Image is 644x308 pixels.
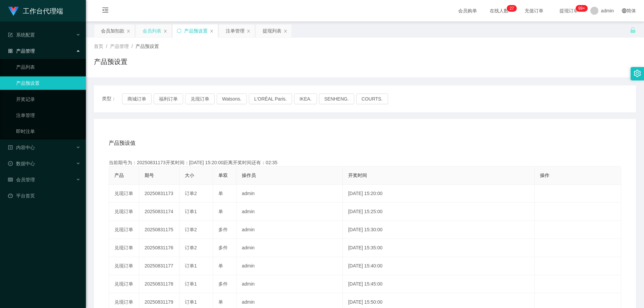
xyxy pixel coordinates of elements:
td: 兑现订单 [109,185,139,203]
td: 20250831176 [139,239,179,257]
td: 兑现订单 [109,275,139,293]
p: 2 [509,5,512,12]
span: 大小 [185,173,194,178]
button: 兑现订单 [185,94,215,104]
td: 20250831177 [139,257,179,275]
span: 单 [218,299,223,305]
td: 兑现订单 [109,257,139,275]
i: 图标: check-circle-o [8,161,13,166]
td: admin [236,221,343,239]
i: 图标: sync [177,28,181,33]
i: 图标: appstore-o [8,49,13,53]
span: 订单1 [185,263,197,268]
span: 会员管理 [8,177,35,182]
span: 订单1 [185,299,197,305]
span: 类型： [102,94,122,104]
i: 图标: form [8,33,13,37]
td: 兑现订单 [109,221,139,239]
td: admin [236,275,343,293]
span: 充值订单 [521,8,547,13]
td: admin [236,257,343,275]
span: 产品管理 [110,44,129,49]
h1: 工作台代理端 [23,0,63,22]
td: [DATE] 15:25:00 [343,203,535,221]
td: [DATE] 15:20:00 [343,185,535,203]
span: 提现订单 [556,8,582,13]
span: 产品预设置 [136,44,159,49]
span: 产品预设值 [109,139,136,147]
button: 商城订单 [122,94,152,104]
td: admin [236,239,343,257]
i: 图标: unlock [630,27,636,33]
span: / [131,44,133,49]
span: 期号 [145,173,154,178]
span: 首页 [94,44,103,49]
span: 单 [218,263,223,268]
span: 系统配置 [8,32,35,38]
i: 图标: setting [634,70,641,77]
span: 多件 [218,281,228,287]
sup: 27 [507,5,517,12]
td: [DATE] 15:35:00 [343,239,535,257]
button: IKEA. [294,94,317,104]
td: 兑现订单 [109,239,139,257]
td: 兑现订单 [109,203,139,221]
i: 图标: profile [8,145,13,150]
div: 当前期号为：20250831173开奖时间：[DATE] 15:20:00距离开奖时间还有：02:35 [109,159,621,166]
span: 订单2 [185,191,197,196]
td: 20250831174 [139,203,179,221]
span: 单双 [218,173,228,178]
button: SENHENG. [319,94,354,104]
i: 图标: close [126,29,130,33]
span: 在线人数 [486,8,512,13]
i: 图标: close [163,29,167,33]
span: 产品 [114,173,124,178]
td: [DATE] 15:40:00 [343,257,535,275]
span: 内容中心 [8,145,35,150]
i: 图标: close [247,29,251,33]
span: 操作员 [242,173,256,178]
a: 工作台代理端 [8,8,63,13]
i: 图标: table [8,177,13,182]
span: 订单2 [185,245,197,250]
div: 提现列表 [263,24,281,37]
td: [DATE] 15:30:00 [343,221,535,239]
p: 7 [512,5,514,12]
i: 图标: global [622,8,627,13]
span: 多件 [218,245,228,250]
span: 数据中心 [8,161,35,166]
td: admin [236,185,343,203]
i: 图标: close [210,29,214,33]
td: 20250831173 [139,185,179,203]
i: 图标: close [283,29,287,33]
td: 20250831175 [139,221,179,239]
button: Watsons. [217,94,247,104]
a: 开奖记录 [16,93,80,106]
span: 订单1 [185,209,197,214]
h1: 产品预设置 [94,57,127,67]
span: / [106,44,107,49]
a: 注单管理 [16,109,80,122]
td: [DATE] 15:45:00 [343,275,535,293]
span: 单 [218,191,223,196]
a: 产品列表 [16,60,80,74]
div: 会员加扣款 [101,24,124,37]
i: 图标: menu-fold [94,0,117,22]
div: 会员列表 [143,24,161,37]
span: 多件 [218,227,228,232]
img: logo.9652507e.png [8,7,19,16]
a: 图标: dashboard平台首页 [8,189,80,202]
span: 单 [218,209,223,214]
span: 开奖时间 [348,173,367,178]
a: 产品预设置 [16,76,80,90]
span: 产品管理 [8,48,35,54]
button: COURTS. [356,94,388,104]
td: admin [236,203,343,221]
sup: 1034 [576,5,588,12]
div: 产品预设置 [184,24,208,37]
span: 订单1 [185,281,197,287]
span: 操作 [540,173,549,178]
div: 注单管理 [226,24,245,37]
td: 20250831178 [139,275,179,293]
button: 福利订单 [154,94,183,104]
